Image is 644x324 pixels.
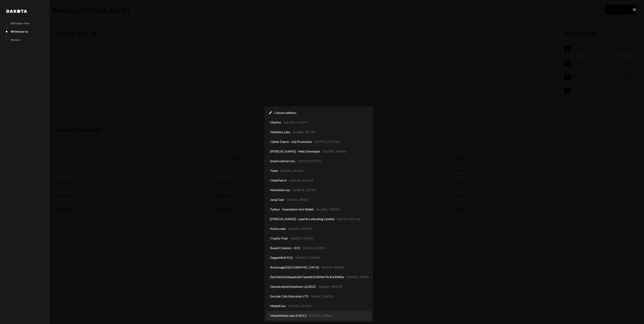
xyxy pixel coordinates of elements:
[321,265,344,270] div: 0x018d...Afaa16
[270,197,284,202] span: JumpTask
[270,313,307,318] span: MakeInfinite Labs (USDC)
[270,159,296,163] span: Smartcontract Inc.
[270,274,344,279] span: 0x61d45e56daae62d67a6edb2b589e47b3c43fd82e
[270,284,316,289] span: Decentralized Solutions Ltd SEZC
[293,188,317,192] div: 0x28C4...5D597c
[309,313,332,318] div: 0x2147...e74642
[270,207,314,212] span: Python - Foundation Hot Wallet
[347,274,369,279] div: 0x61d4...3fd82e
[296,255,320,260] div: 0x2853...1D2940
[270,303,286,308] span: MediaFuse
[280,168,303,173] div: 0xdd91...d81a9a
[319,284,342,289] div: 0xa6b6...fB42FB
[316,207,340,212] div: 0xe3Bd...9350Cb
[270,236,288,241] span: Cryptic Poet
[11,38,20,41] div: Review
[270,226,286,231] span: Kokocodes
[11,30,28,33] div: Withdraw to
[270,139,312,144] span: Cipher Dance - July Promotion
[303,246,325,250] div: 0x415f...62E0F4
[270,265,319,270] span: Anchorage [GEOGRAPHIC_DATA]
[337,217,360,221] div: 0x4C43...8FCca0
[270,188,290,192] span: MarketAcross
[11,22,30,25] div: Withdraw from
[288,226,312,231] div: 0xdb29...d919Dc
[298,159,321,163] div: 0x5D50...fE0Ff4
[270,246,300,250] span: Based Creators - KOL
[274,110,296,115] span: Custom address
[289,178,313,183] div: 0xDC9e...6cC1d4
[270,130,290,134] span: HelixBox Labs
[287,197,309,202] div: 0x9560...dffd62
[293,130,316,134] div: 0xa8a0...9fc73D
[315,139,340,144] div: 0x2975...B3FCAD
[323,149,346,154] div: 0xb588...934d5b
[270,149,320,154] span: [PERSON_NAME] - Web Developer
[288,303,312,308] div: 0x9500...11583C
[270,120,281,125] span: Marfire
[270,178,287,183] span: ChainPatrol
[270,294,309,299] span: Encode Club Education LTD
[311,294,334,299] div: 0xa462...348f18
[270,217,334,221] span: [PERSON_NAME] - Lead Accelerating Limited
[270,255,293,260] span: DegenWolf KOL
[283,120,307,125] div: 0xD542...11E6F7
[270,168,278,173] span: Tunnl
[290,236,314,241] div: 0x02D9...49e21F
